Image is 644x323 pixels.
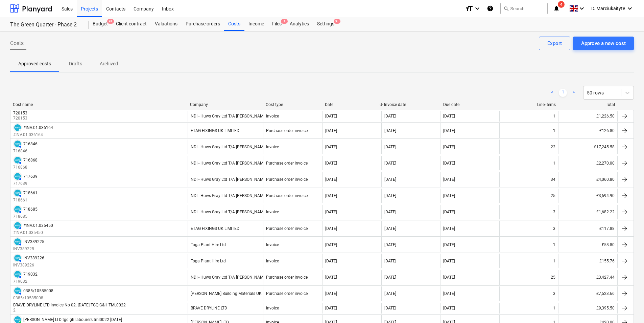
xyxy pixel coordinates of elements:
[191,242,226,247] div: Toga Plant Hire Ltd
[473,4,481,13] i: keyboard_arrow_down
[443,128,455,133] div: [DATE]
[553,259,555,263] div: 1
[561,102,615,107] div: Total
[313,17,338,31] a: Settings9+
[443,259,455,263] div: [DATE]
[13,303,126,307] div: BRAVE DRYLINE LTD invoice No 02. [DATE] TGQ G&H TML0022
[13,246,44,252] p: INV389225
[266,291,308,296] div: Purchase order invoice
[244,17,268,31] a: Income
[558,189,617,203] div: £3,694.90
[13,181,38,187] p: 717639
[182,17,224,31] a: Purchase orders
[558,172,617,187] div: £4,060.80
[14,238,21,245] img: xero.svg
[191,226,239,231] div: ETAG FIXINGS UK LIMITED
[13,156,22,165] div: Invoice has been synced with Xero and its status is currently AUTHORISED
[14,157,21,164] img: xero.svg
[268,17,286,31] a: Files1
[191,275,267,280] div: NDI - Huws Gray Ltd T/A [PERSON_NAME]
[190,102,260,107] div: Company
[384,114,396,119] div: [DATE]
[23,174,38,179] div: 717639
[266,193,308,198] div: Purchase order invoice
[191,259,226,263] div: Toga Plant Hire Ltd
[14,271,21,278] img: xero.svg
[325,291,337,296] div: [DATE]
[551,145,555,149] div: 22
[14,173,21,180] img: xero.svg
[384,242,396,247] div: [DATE]
[553,128,555,133] div: 1
[558,237,617,252] div: £58.80
[443,114,455,119] div: [DATE]
[151,17,182,31] div: Valuations
[14,206,21,213] img: xero.svg
[13,270,22,279] div: Invoice has been synced with Xero and its status is currently AUTHORISED
[286,17,313,31] a: Analytics
[13,221,22,230] div: Invoice has been synced with Xero and its status is currently AUTHORISED
[384,145,396,149] div: [DATE]
[384,306,396,310] div: [DATE]
[502,102,556,107] div: Line-items
[266,259,279,263] div: Invoice
[443,161,455,166] div: [DATE]
[626,4,634,13] i: keyboard_arrow_down
[13,139,22,148] div: Invoice has been synced with Xero and its status is currently AUTHORISED
[266,177,308,182] div: Purchase order invoice
[325,145,337,149] div: [DATE]
[191,177,267,182] div: NDI - Huws Gray Ltd T/A [PERSON_NAME]
[13,230,53,236] p: #INV.01.035450
[191,193,267,198] div: NDI - Huws Gray Ltd T/A [PERSON_NAME]
[23,256,44,260] div: INV389226
[443,145,455,149] div: [DATE]
[551,193,555,198] div: 25
[23,223,53,228] div: #INV.01.035450
[581,39,626,48] div: Approve a new cost
[112,17,151,31] div: Client contract
[13,165,38,170] p: 716868
[266,102,319,107] div: Cost type
[14,316,21,323] img: xero.svg
[10,21,80,28] div: The Green Quarter - Phase 2
[548,89,556,97] a: Previous page
[13,102,185,107] div: Cost name
[553,242,555,247] div: 1
[325,275,337,280] div: [DATE]
[384,226,396,231] div: [DATE]
[334,19,340,24] span: 9+
[570,89,578,97] a: Next page
[558,205,617,219] div: £1,682.22
[13,237,22,246] div: Invoice has been synced with Xero and its status is currently AUTHORISED
[23,239,44,244] div: INV389225
[13,205,22,214] div: Invoice has been synced with Xero and its status is currently AUTHORISED
[558,1,565,8] span: 4
[107,19,114,24] span: 9+
[23,288,53,293] div: 0385/10585008
[89,17,112,31] div: Budget
[13,254,22,262] div: Invoice has been synced with Xero and its status is currently AUTHORISED
[89,17,112,31] a: Budget9+
[13,148,38,154] p: 716846
[13,295,53,301] p: 0385/10585008
[443,275,455,280] div: [DATE]
[100,60,118,67] p: Archived
[384,193,396,198] div: [DATE]
[266,242,279,247] div: Invoice
[443,210,455,214] div: [DATE]
[325,193,337,198] div: [DATE]
[558,286,617,301] div: £7,523.66
[266,275,308,280] div: Purchase order invoice
[191,161,267,166] div: NDI - Huws Gray Ltd T/A [PERSON_NAME]
[558,111,617,122] div: £1,226.50
[553,306,555,310] div: 1
[551,177,555,182] div: 34
[325,226,337,231] div: [DATE]
[10,39,24,47] span: Costs
[266,161,308,166] div: Purchase order invoice
[384,291,396,296] div: [DATE]
[14,124,21,131] img: xero.svg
